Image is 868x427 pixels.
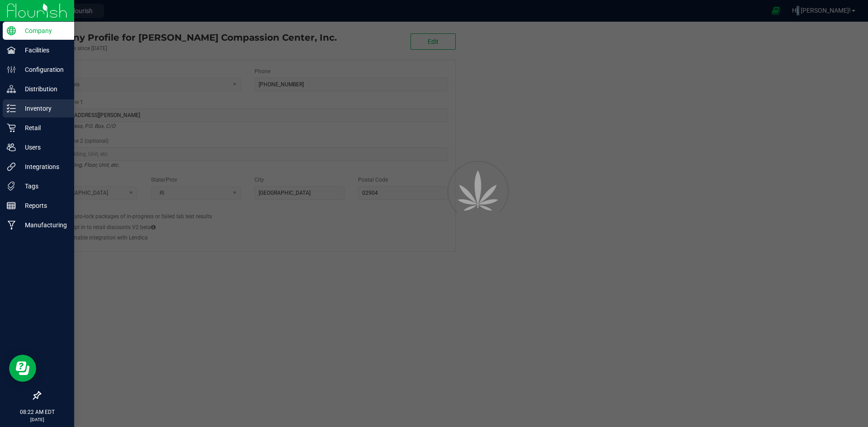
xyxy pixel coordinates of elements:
[16,220,70,230] p: Manufacturing
[7,143,16,152] inline-svg: Users
[16,181,70,192] p: Tags
[7,162,16,171] inline-svg: Integrations
[16,45,70,56] p: Facilities
[7,182,16,191] inline-svg: Tags
[16,161,70,172] p: Integrations
[16,84,70,94] p: Distribution
[16,200,70,211] p: Reports
[7,221,16,230] inline-svg: Manufacturing
[7,46,16,55] inline-svg: Facilities
[4,408,70,416] p: 08:22 AM EDT
[7,201,16,210] inline-svg: Reports
[16,142,70,153] p: Users
[16,64,70,75] p: Configuration
[7,84,16,94] inline-svg: Distribution
[7,123,16,132] inline-svg: Retail
[16,103,70,114] p: Inventory
[7,26,16,35] inline-svg: Company
[16,122,70,133] p: Retail
[7,65,16,74] inline-svg: Configuration
[4,416,70,423] p: [DATE]
[7,104,16,113] inline-svg: Inventory
[16,25,70,36] p: Company
[9,355,36,382] iframe: Resource center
